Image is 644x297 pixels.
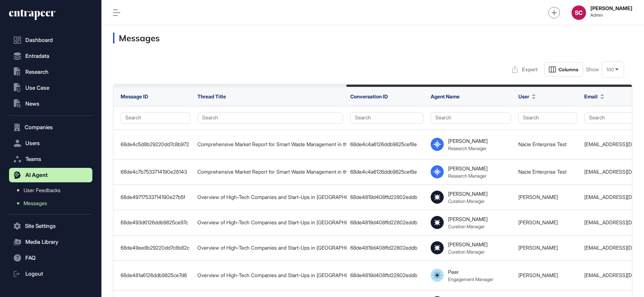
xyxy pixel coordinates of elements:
span: User Feedbacks [24,187,60,193]
button: Search [350,112,423,124]
button: Research [9,65,92,79]
button: User [518,93,536,100]
span: Agent Name [431,93,460,99]
div: 68de493d6126ddb9825ce97c [121,220,190,225]
div: Curation Manager [448,224,485,229]
div: 68de4c4a6126ddb9825cef8e [350,141,423,147]
div: 68de4819d408ffd22802eddb [350,194,423,200]
button: Site Settings [9,219,92,233]
span: FAQ [25,255,35,261]
span: Conversation ID [350,93,388,99]
a: Nacie Enterprise Test [518,169,566,175]
div: Engagement Manager [448,276,493,282]
div: 68de4c4a6126ddb9825cef8e [350,169,423,175]
div: [PERSON_NAME] [448,241,488,247]
span: Logout [25,271,43,277]
div: Comprehensive Market Report for Smart Waste Management in the [GEOGRAPHIC_DATA]: Focus on Municip... [197,141,343,147]
span: Users [25,140,40,146]
strong: [PERSON_NAME] [590,5,632,11]
div: 68de4c5d8b29220dd7c8b972 [121,141,190,147]
h3: Messages [113,33,632,43]
button: FAQ [9,251,92,265]
div: 68de481a6126ddb9825ce7d6 [121,272,190,278]
div: 68de49717533714190e27b5f [121,194,190,200]
button: Columns [544,62,583,77]
a: [PERSON_NAME] [518,245,558,251]
div: Research Manager [448,145,486,151]
button: AI Agent [9,168,92,182]
div: 68de4819d408ffd22802eddb [350,220,423,225]
div: Peer [448,269,459,275]
div: 68de49ee8b29220dd7c8b82c [121,245,190,251]
span: Email [584,93,598,100]
button: Email [584,93,604,100]
button: SC [572,5,586,20]
span: Entradata [25,53,49,59]
span: Admin [590,13,632,18]
span: Messages [24,200,47,206]
span: Show [586,67,599,72]
a: Logout [9,267,92,281]
a: [PERSON_NAME] [518,194,558,200]
span: Research [25,69,49,75]
div: Research Manager [448,173,486,179]
div: 68de4819d408ffd22802eddb [350,245,423,251]
div: 68de4c7b7533714190e28143 [121,169,190,175]
button: Use Case [9,81,92,95]
span: Columns [559,67,578,72]
button: Users [9,136,92,150]
button: News [9,97,92,111]
span: Dashboard [25,37,53,43]
button: Companies [9,120,92,135]
button: Export [508,62,541,77]
span: User [518,93,529,100]
button: Media Library [9,235,92,249]
button: Search [121,112,190,124]
span: News [25,101,39,107]
div: Overview of High-Tech Companies and Start-Ups in [GEOGRAPHIC_DATA], [GEOGRAPHIC_DATA], with a Foc... [197,272,343,278]
div: Overview of High-Tech Companies and Start-Ups in [GEOGRAPHIC_DATA], [GEOGRAPHIC_DATA], with a Foc... [197,220,343,225]
a: Dashboard [9,33,92,47]
div: [PERSON_NAME] [448,138,488,144]
div: Overview of High-Tech Companies and Start-Ups in [GEOGRAPHIC_DATA], [GEOGRAPHIC_DATA], with a Foc... [197,194,343,200]
span: Media Library [25,239,58,245]
button: Entradata [9,49,92,63]
button: Search [518,112,577,124]
div: [PERSON_NAME] [448,216,488,222]
button: Search [431,112,511,124]
div: Curation Manager [448,198,485,204]
a: User Feedbacks [13,184,92,197]
span: AI Agent [25,172,48,178]
button: Teams [9,152,92,166]
div: [PERSON_NAME] [448,191,488,197]
div: [PERSON_NAME] [448,165,488,171]
a: Messages [13,197,92,210]
span: Message ID [121,93,148,99]
span: Use Case [25,85,49,91]
span: 100 [606,67,614,72]
a: Nacie Enterprise Test [518,141,566,147]
div: Curation Manager [448,249,485,255]
span: Teams [25,156,41,162]
a: [PERSON_NAME] [518,219,558,225]
div: Comprehensive Market Report for Smart Waste Management in the [GEOGRAPHIC_DATA]: Focus on Municip... [197,169,343,175]
span: Companies [25,124,53,130]
span: Site Settings [25,223,56,229]
button: Search [197,112,343,124]
span: Thread Title [197,93,226,99]
div: 68de4819d408ffd22802eddb [350,272,423,278]
div: Overview of High-Tech Companies and Start-Ups in [GEOGRAPHIC_DATA], [GEOGRAPHIC_DATA], with a Foc... [197,245,343,251]
a: [PERSON_NAME] [518,272,558,278]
